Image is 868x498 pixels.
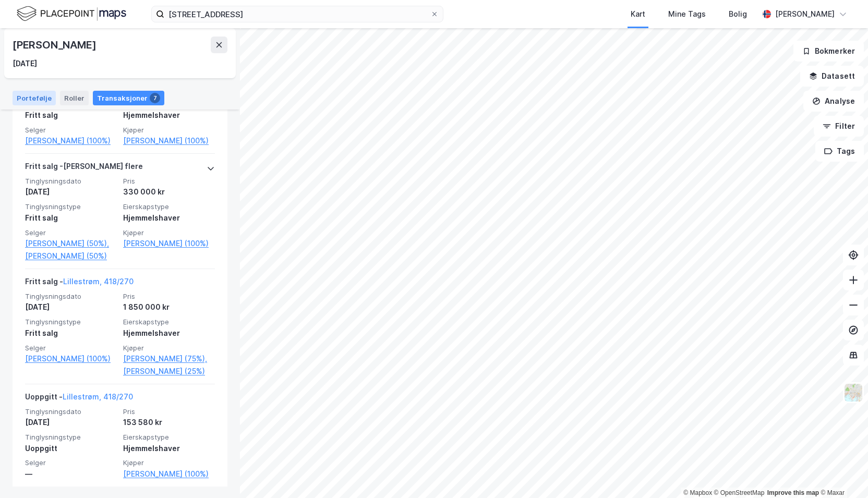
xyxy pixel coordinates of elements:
[25,160,143,177] div: Fritt salg - [PERSON_NAME] flere
[25,353,117,365] a: [PERSON_NAME] (100%)
[816,448,868,498] iframe: Chat Widget
[668,8,706,20] div: Mine Tags
[63,392,133,401] a: Lillestrøm, 418/270
[25,391,133,407] div: Uoppgitt -
[13,37,98,53] div: [PERSON_NAME]
[13,57,37,70] div: [DATE]
[63,277,134,286] a: Lillestrøm, 418/270
[123,202,215,211] span: Eierskapstype
[123,135,215,147] a: [PERSON_NAME] (100%)
[123,292,215,301] span: Pris
[800,66,864,87] button: Datasett
[60,91,89,105] div: Roller
[25,458,117,467] span: Selger
[164,6,430,22] input: Søk på adresse, matrikkel, gårdeiere, leietakere eller personer
[123,416,215,429] div: 153 580 kr
[123,353,215,365] a: [PERSON_NAME] (75%),
[123,228,215,237] span: Kjøper
[714,489,765,496] a: OpenStreetMap
[815,141,864,162] button: Tags
[729,8,747,20] div: Bolig
[25,327,117,339] div: Fritt salg
[123,327,215,339] div: Hjemmelshaver
[123,458,215,467] span: Kjøper
[803,91,864,112] button: Analyse
[25,202,117,211] span: Tinglysningstype
[25,109,117,122] div: Fritt salg
[123,344,215,353] span: Kjøper
[123,433,215,442] span: Eierskapstype
[683,489,712,496] a: Mapbox
[25,228,117,237] span: Selger
[25,442,117,455] div: Uoppgitt
[123,468,215,480] a: [PERSON_NAME] (100%)
[123,186,215,198] div: 330 000 kr
[25,407,117,416] span: Tinglysningsdato
[25,433,117,442] span: Tinglysningstype
[25,177,117,186] span: Tinglysningsdato
[25,186,117,198] div: [DATE]
[123,407,215,416] span: Pris
[843,383,863,403] img: Z
[150,93,160,103] div: 7
[25,318,117,326] span: Tinglysningstype
[25,126,117,135] span: Selger
[13,91,56,105] div: Portefølje
[25,292,117,301] span: Tinglysningsdato
[25,250,117,262] a: [PERSON_NAME] (50%)
[123,237,215,250] a: [PERSON_NAME] (100%)
[631,8,645,20] div: Kart
[775,8,835,20] div: [PERSON_NAME]
[767,489,819,496] a: Improve this map
[25,275,134,292] div: Fritt salg -
[25,135,117,147] a: [PERSON_NAME] (100%)
[816,448,868,498] div: Kontrollprogram for chat
[93,91,164,105] div: Transaksjoner
[25,468,117,480] div: —
[123,126,215,135] span: Kjøper
[123,365,215,378] a: [PERSON_NAME] (25%)
[123,442,215,455] div: Hjemmelshaver
[25,301,117,313] div: [DATE]
[123,318,215,326] span: Eierskapstype
[123,109,215,122] div: Hjemmelshaver
[25,416,117,429] div: [DATE]
[25,237,117,250] a: [PERSON_NAME] (50%),
[17,5,126,23] img: logo.f888ab2527a4732fd821a326f86c7f29.svg
[25,212,117,224] div: Fritt salg
[814,116,864,137] button: Filter
[793,41,864,62] button: Bokmerker
[123,301,215,313] div: 1 850 000 kr
[123,212,215,224] div: Hjemmelshaver
[25,344,117,353] span: Selger
[123,177,215,186] span: Pris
